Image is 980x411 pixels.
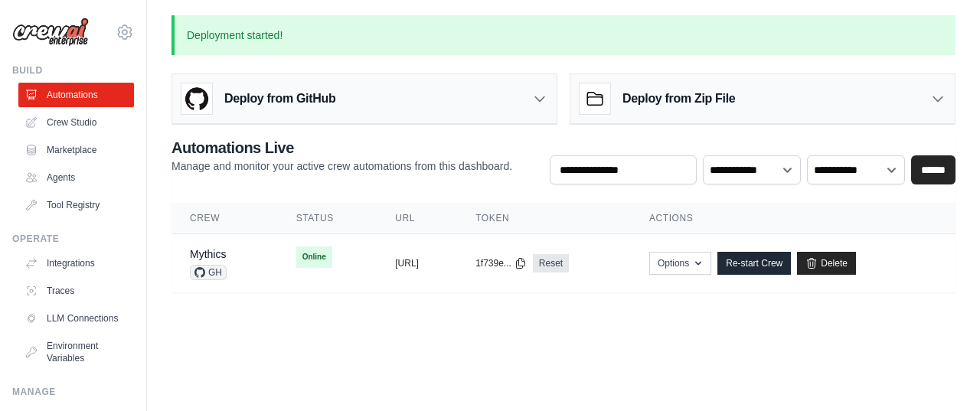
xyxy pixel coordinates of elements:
[171,15,955,55] p: Deployment started!
[296,246,332,268] span: Online
[12,386,134,398] div: Manage
[18,251,134,276] a: Integrations
[190,265,227,280] span: GH
[18,165,134,190] a: Agents
[797,252,856,275] a: Delete
[190,248,226,260] a: Mythics
[631,203,955,234] th: Actions
[171,137,512,158] h2: Automations Live
[457,203,631,234] th: Token
[12,233,134,245] div: Operate
[649,252,711,275] button: Options
[18,193,134,217] a: Tool Registry
[171,203,278,234] th: Crew
[377,203,457,234] th: URL
[12,18,89,47] img: Logo
[18,306,134,331] a: LLM Connections
[533,254,569,272] a: Reset
[224,90,335,108] h3: Deploy from GitHub
[18,138,134,162] a: Marketplace
[475,257,527,269] button: 1f739e...
[18,279,134,303] a: Traces
[18,334,134,370] a: Environment Variables
[622,90,735,108] h3: Deploy from Zip File
[278,203,377,234] th: Status
[171,158,512,174] p: Manage and monitor your active crew automations from this dashboard.
[181,83,212,114] img: GitHub Logo
[18,83,134,107] a: Automations
[12,64,134,77] div: Build
[717,252,791,275] a: Re-start Crew
[18,110,134,135] a: Crew Studio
